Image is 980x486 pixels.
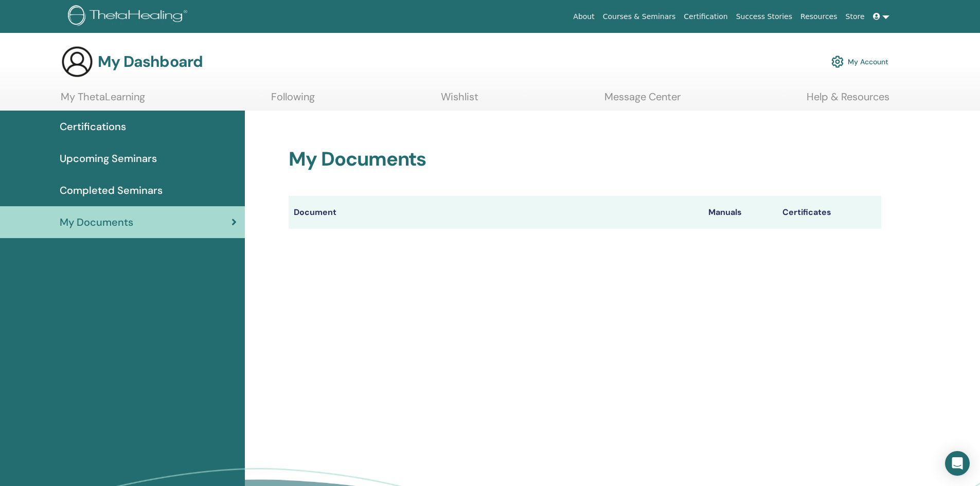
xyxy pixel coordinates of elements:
img: logo.png [68,5,191,28]
a: Certification [680,7,732,26]
a: Following [271,91,315,111]
a: My ThetaLearning [61,91,145,111]
h3: My Dashboard [98,52,203,71]
span: Upcoming Seminars [60,151,157,166]
span: Certifications [60,119,126,134]
a: Resources [796,7,842,26]
img: generic-user-icon.jpg [61,45,94,78]
img: cog.svg [831,53,844,70]
th: Certificates [777,196,881,229]
a: Help & Resources [807,91,889,111]
a: Store [842,7,869,26]
th: Manuals [703,196,777,229]
div: Open Intercom Messenger [945,451,970,476]
a: Message Center [604,91,681,111]
span: My Documents [60,214,133,230]
span: Completed Seminars [60,183,163,198]
a: My Account [831,50,888,73]
a: Success Stories [732,7,796,26]
a: Wishlist [441,91,478,111]
h2: My Documents [289,148,881,171]
th: Document [289,196,703,229]
a: Courses & Seminars [599,7,680,26]
a: About [569,7,598,26]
